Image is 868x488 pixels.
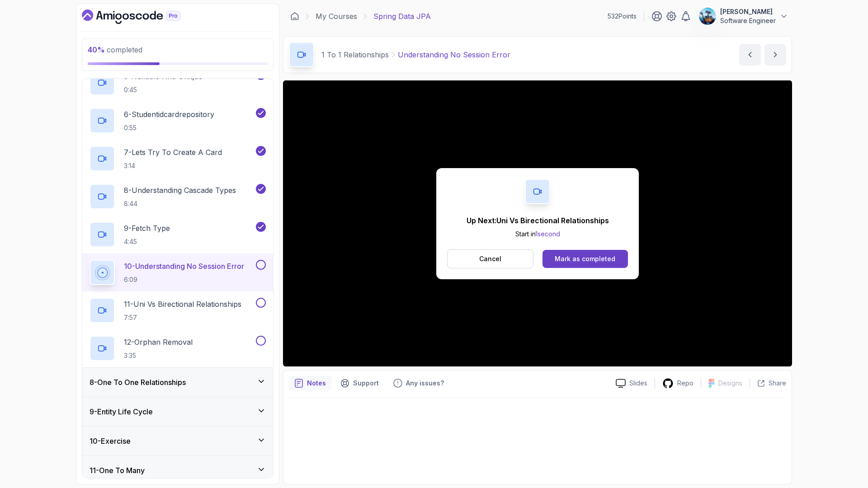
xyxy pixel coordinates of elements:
[335,376,384,390] button: Support button
[124,337,193,347] p: 12 - Orphan Removal
[608,12,637,21] p: 532 Points
[90,260,266,285] button: 10-Understanding No Session Error6:09
[609,379,655,388] a: Slides
[90,146,266,171] button: 7-Lets Try To Create A Card3:14
[535,230,560,238] span: 1 second
[88,45,105,54] span: 40 %
[124,351,193,360] p: 3:35
[82,427,273,455] button: 10-Exercise
[88,45,142,54] span: completed
[388,376,449,390] button: Feedback button
[398,49,510,60] p: Understanding No Session Error
[124,299,241,310] p: 11 - Uni Vs Birectional Relationships
[124,109,214,120] p: 6 - Studentidcardrepository
[124,237,170,246] p: 4:45
[90,406,153,417] h3: 9 - Entity Life Cycle
[124,161,222,170] p: 3:14
[739,44,761,66] button: previous content
[90,184,266,209] button: 8-Understanding Cascade Types8:44
[699,8,716,25] img: user profile image
[124,199,236,208] p: 8:44
[124,313,241,322] p: 7:57
[307,379,326,388] p: Notes
[90,436,131,446] h3: 10 - Exercise
[720,7,776,16] p: [PERSON_NAME]
[769,379,786,388] p: Share
[90,108,266,133] button: 6-Studentidcardrepository0:55
[353,379,379,388] p: Support
[82,456,273,485] button: 11-One To Many
[90,70,266,95] button: 5-Nullable And Unique0:45
[290,12,299,21] a: Dashboard
[124,223,170,234] p: 9 - Fetch Type
[321,49,389,60] p: 1 To 1 Relationships
[124,261,244,272] p: 10 - Understanding No Session Error
[542,250,628,268] button: Mark as completed
[124,185,236,196] p: 8 - Understanding Cascade Types
[124,147,222,158] p: 7 - Lets Try To Create A Card
[124,123,214,132] p: 0:55
[289,376,331,390] button: notes button
[677,379,693,388] p: Repo
[124,275,244,284] p: 6:09
[90,465,145,476] h3: 11 - One To Many
[90,222,266,247] button: 9-Fetch Type4:45
[90,377,186,388] h3: 8 - One To One Relationships
[82,397,273,426] button: 9-Entity Life Cycle
[629,379,647,388] p: Slides
[718,379,742,388] p: Designs
[655,378,701,389] a: Repo
[316,11,357,22] a: My Courses
[479,254,501,263] p: Cancel
[764,44,786,66] button: next content
[124,85,203,94] p: 0:45
[90,336,266,361] button: 12-Orphan Removal3:35
[90,298,266,323] button: 11-Uni Vs Birectional Relationships7:57
[406,379,444,388] p: Any issues?
[467,215,609,226] p: Up Next: Uni Vs Birectional Relationships
[82,368,273,397] button: 8-One To One Relationships
[373,11,431,22] p: Spring Data JPA
[283,80,792,366] iframe: 10 - Understanding No Session Error
[467,230,609,239] p: Start in
[750,379,786,388] button: Share
[555,254,615,263] div: Mark as completed
[720,16,776,25] p: Software Engineer
[82,9,201,24] a: Dashboard
[698,7,788,25] button: user profile image[PERSON_NAME]Software Engineer
[447,249,533,268] button: Cancel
